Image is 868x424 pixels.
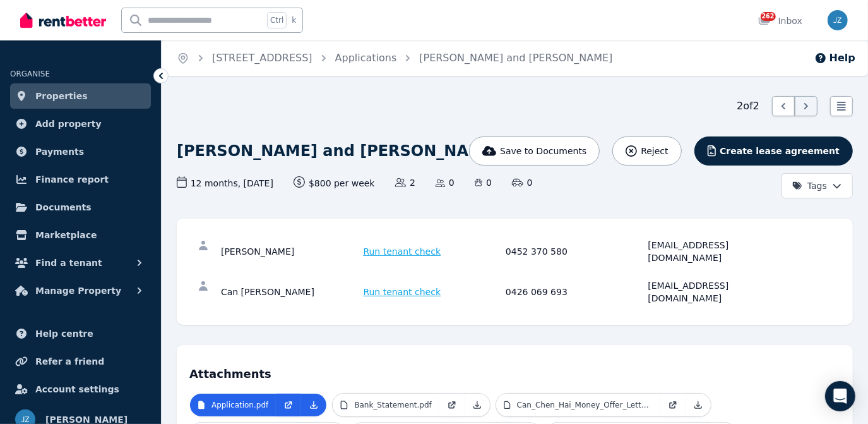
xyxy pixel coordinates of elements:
[782,173,853,198] button: Tags
[211,400,268,410] p: Application.pdf
[660,394,686,416] a: Open in new Tab
[212,52,312,64] a: [STREET_ADDRESS]
[825,381,855,411] div: Open Intercom Messenger
[221,239,360,264] div: [PERSON_NAME]
[333,394,439,416] a: Bank_Statement.pdf
[648,239,787,264] div: [EMAIL_ADDRESS][DOMAIN_NAME]
[475,176,492,189] span: 0
[35,144,84,159] span: Payments
[20,11,106,30] img: RentBetter
[737,99,759,114] span: 2 of 2
[177,141,501,161] h1: [PERSON_NAME] and [PERSON_NAME]
[10,222,151,248] a: Marketplace
[395,176,415,189] span: 2
[35,172,109,187] span: Finance report
[694,136,853,166] button: Create lease agreement
[10,278,151,303] button: Manage Property
[35,255,102,270] span: Find a tenant
[517,400,653,410] p: Can_Chen_Hai_Money_Offer_Letter.pdf
[506,279,645,305] div: 0426 069 693
[301,394,326,416] a: Download Attachment
[10,250,151,276] button: Find a tenant
[10,321,151,346] a: Help centre
[294,176,375,190] span: $800 per week
[612,136,681,166] button: Reject
[189,358,840,383] h4: Attachments
[364,286,441,298] span: Run tenant check
[35,227,97,243] span: Marketplace
[436,176,455,189] span: 0
[190,394,276,416] a: Application.pdf
[10,111,151,136] a: Add property
[648,279,787,305] div: [EMAIL_ADDRESS][DOMAIN_NAME]
[761,12,776,21] span: 262
[506,239,645,264] div: 0452 370 580
[792,179,827,192] span: Tags
[35,283,121,298] span: Manage Property
[364,245,441,258] span: Run tenant check
[177,176,273,190] span: 12 months , [DATE]
[10,139,151,164] a: Payments
[686,394,711,416] a: Download Attachment
[828,10,848,30] img: Jenny Zheng
[465,394,490,416] a: Download Attachment
[276,394,301,416] a: Open in new Tab
[439,394,465,416] a: Open in new Tab
[35,200,92,215] span: Documents
[35,354,104,369] span: Refer a friend
[512,176,532,189] span: 0
[221,279,360,305] div: Can [PERSON_NAME]
[758,15,802,27] div: Inbox
[469,136,600,166] button: Save to Documents
[10,167,151,192] a: Finance report
[641,145,668,157] span: Reject
[500,145,586,157] span: Save to Documents
[10,195,151,220] a: Documents
[10,70,50,78] span: ORGANISE
[419,52,612,64] a: [PERSON_NAME] and [PERSON_NAME]
[335,52,397,64] a: Applications
[814,51,855,66] button: Help
[35,382,119,397] span: Account settings
[10,83,151,109] a: Properties
[35,88,88,104] span: Properties
[35,326,93,341] span: Help centre
[354,400,432,410] p: Bank_Statement.pdf
[292,15,296,25] span: k
[10,349,151,374] a: Refer a friend
[267,12,287,28] span: Ctrl
[162,40,627,76] nav: Breadcrumb
[10,377,151,402] a: Account settings
[35,116,102,131] span: Add property
[496,394,660,416] a: Can_Chen_Hai_Money_Offer_Letter.pdf
[720,145,840,157] span: Create lease agreement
